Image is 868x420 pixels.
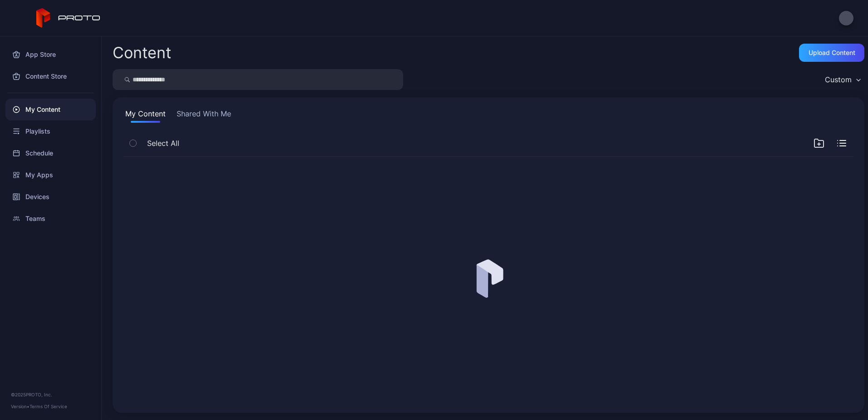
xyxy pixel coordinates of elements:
[11,391,90,398] div: © 2025 PROTO, Inc.
[5,164,96,186] a: My Apps
[147,138,179,149] span: Select All
[5,142,96,164] a: Schedule
[5,208,96,230] a: Teams
[113,45,171,60] div: Content
[5,99,96,120] a: My Content
[5,44,96,65] a: App Store
[175,108,233,123] button: Shared With Me
[799,44,864,62] button: Upload Content
[11,404,30,409] span: Version •
[5,186,96,208] a: Devices
[30,404,67,409] a: Terms Of Service
[820,69,864,90] button: Custom
[123,108,168,123] button: My Content
[5,65,96,87] a: Content Store
[825,75,852,84] div: Custom
[809,49,855,56] div: Upload Content
[5,120,96,142] a: Playlists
